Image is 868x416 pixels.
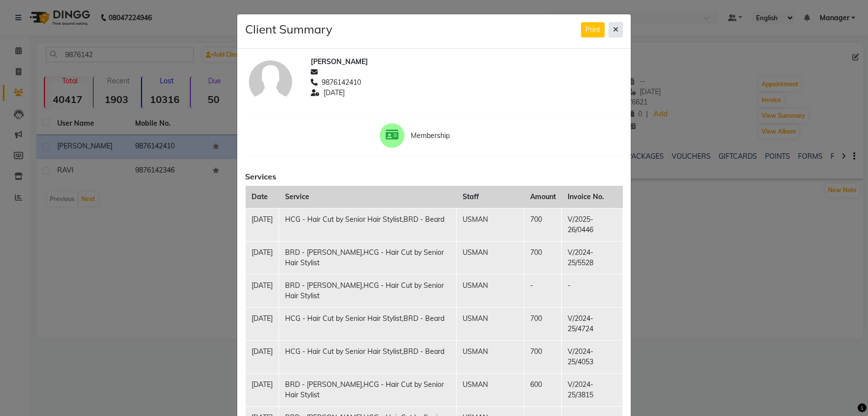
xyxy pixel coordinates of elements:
[246,340,279,373] td: [DATE]
[562,307,623,340] td: V/2024-25/4724
[324,88,345,98] span: [DATE]
[562,373,623,406] td: V/2024-25/3815
[279,274,457,307] td: BRD - [PERSON_NAME],HCG - Hair Cut by Senior Hair Stylist
[581,22,605,37] button: Print
[457,373,524,406] td: USMAN
[279,373,457,406] td: BRD - [PERSON_NAME],HCG - Hair Cut by Senior Hair Stylist
[457,340,524,373] td: USMAN
[457,241,524,274] td: USMAN
[279,241,457,274] td: BRD - [PERSON_NAME],HCG - Hair Cut by Senior Hair Stylist
[245,22,332,36] h4: Client Summary
[524,340,562,373] td: 700
[246,373,279,406] td: [DATE]
[457,307,524,340] td: USMAN
[562,241,623,274] td: V/2024-25/5528
[457,208,524,241] td: USMAN
[457,274,524,307] td: USMAN
[562,340,623,373] td: V/2024-25/4053
[311,57,368,67] span: [PERSON_NAME]
[246,186,279,208] th: Date
[279,307,457,340] td: HCG - Hair Cut by Senior Hair Stylist,BRD - Beard
[524,208,562,241] td: 700
[245,172,623,181] h6: Services
[524,274,562,307] td: -
[524,307,562,340] td: 700
[246,274,279,307] td: [DATE]
[246,307,279,340] td: [DATE]
[279,340,457,373] td: HCG - Hair Cut by Senior Hair Stylist,BRD - Beard
[562,186,623,208] th: Invoice No.
[524,241,562,274] td: 700
[411,131,488,141] span: Membership
[279,186,457,208] th: Service
[524,373,562,406] td: 600
[279,208,457,241] td: HCG - Hair Cut by Senior Hair Stylist,BRD - Beard
[246,208,279,241] td: [DATE]
[322,77,361,88] span: 9876142410
[246,241,279,274] td: [DATE]
[457,186,524,208] th: Staff
[562,208,623,241] td: V/2025-26/0446
[524,186,562,208] th: Amount
[562,274,623,307] td: -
